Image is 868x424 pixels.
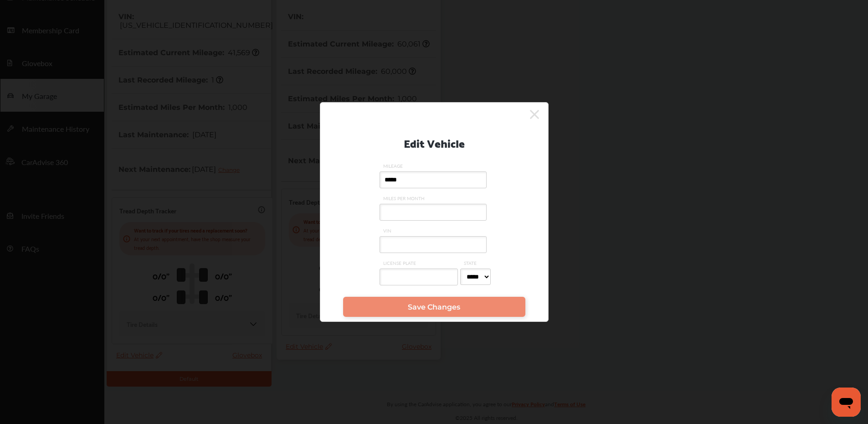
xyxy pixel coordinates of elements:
[408,303,460,311] span: Save Changes
[460,260,493,266] span: STATE
[460,269,491,285] select: STATE
[343,297,525,317] a: Save Changes
[380,260,460,266] span: LICENSE PLATE
[380,163,489,169] span: MILEAGE
[832,388,861,417] iframe: Button to launch messaging window
[380,269,458,285] input: LICENSE PLATE
[380,171,487,188] input: MILEAGE
[380,195,489,202] span: MILES PER MONTH
[380,236,487,253] input: VIN
[380,228,489,234] span: VIN
[380,204,487,221] input: MILES PER MONTH
[404,133,465,152] p: Edit Vehicle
